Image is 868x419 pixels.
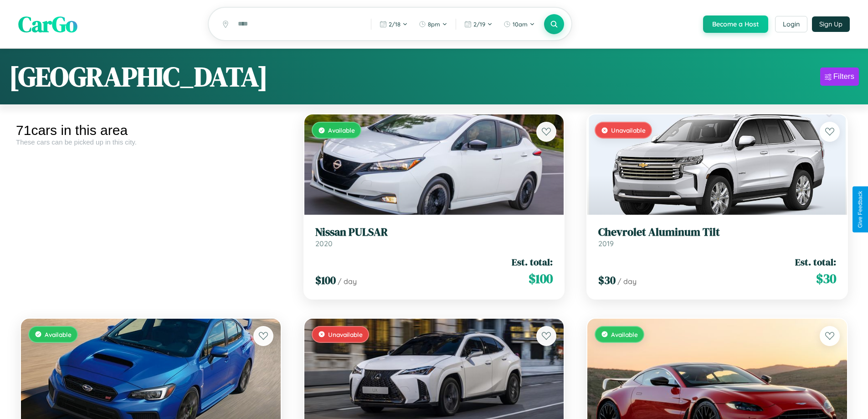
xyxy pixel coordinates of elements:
[315,226,553,248] a: Nissan PULSAR2020
[598,226,836,239] h3: Chevrolet Aluminum Tilt
[375,17,412,31] button: 2/18
[611,331,638,338] span: Available
[9,58,268,95] h1: [GEOGRAPHIC_DATA]
[812,16,850,32] button: Sign Up
[512,255,553,269] span: Est. total:
[315,239,333,248] span: 2020
[16,123,286,138] div: 71 cars in this area
[795,255,836,269] span: Est. total:
[328,126,355,134] span: Available
[703,16,768,33] button: Become a Host
[598,226,836,248] a: Chevrolet Aluminum Tilt2019
[389,21,401,28] span: 2 / 18
[529,269,553,288] span: $ 100
[816,269,836,288] span: $ 30
[16,138,286,146] div: These cars can be picked up in this city.
[499,17,539,31] button: 10am
[473,21,485,28] span: 2 / 19
[833,72,854,81] div: Filters
[460,17,497,31] button: 2/19
[820,67,859,86] button: Filters
[45,331,72,338] span: Available
[857,191,863,228] div: Give Feedback
[315,226,553,239] h3: Nissan PULSAR
[18,9,77,39] span: CarGo
[598,239,614,248] span: 2019
[414,17,452,31] button: 8pm
[617,277,637,286] span: / day
[598,273,616,288] span: $ 30
[611,126,646,134] span: Unavailable
[428,21,440,28] span: 8pm
[338,277,357,286] span: / day
[315,273,336,288] span: $ 100
[775,16,807,32] button: Login
[328,331,363,338] span: Unavailable
[513,21,528,28] span: 10am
